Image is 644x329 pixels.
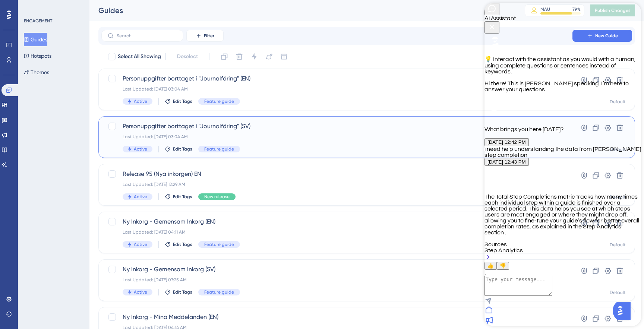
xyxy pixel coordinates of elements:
[3,156,41,162] span: [DATE] 12:43 PM
[123,74,551,83] span: Personuppgifter borttaget i "Journalföring" (EN)
[3,136,41,142] span: [DATE] 12:42 PM
[123,134,551,140] div: Last Updated: [DATE] 03:04 AM
[170,50,205,63] button: Deselect
[123,313,551,322] span: Ny Inkorg - Mina Meddelanden (EN)
[173,194,192,200] span: Edit Tags
[204,241,234,247] span: Feature guide
[204,98,234,104] span: Feature guide
[173,241,192,247] span: Edit Tags
[123,86,551,92] div: Last Updated: [DATE] 03:04 AM
[134,98,147,104] span: Active
[134,289,147,295] span: Active
[186,30,224,42] button: Filter
[123,229,551,235] div: Last Updated: [DATE] 04:11 AM
[123,277,551,283] div: Last Updated: [DATE] 07:25 AM
[12,259,25,267] button: 👎
[117,33,177,38] input: Search
[3,260,9,266] span: 👍
[123,122,551,131] span: Personuppgifter borttaget i "Journalföring" (SV)
[24,66,49,79] button: Themes
[24,33,47,46] button: Guides
[123,170,551,178] span: Release 95 (Nya inkorgen) EN
[98,5,506,16] div: Guides
[165,194,192,200] button: Edit Tags
[165,146,192,152] button: Edit Tags
[173,98,192,104] span: Edit Tags
[173,146,192,152] span: Edit Tags
[165,289,192,295] button: Edit Tags
[24,18,52,24] div: ENGAGEMENT
[123,181,551,187] div: Last Updated: [DATE] 12:29 AM
[52,4,54,10] div: 1
[18,2,47,11] span: Need Help?
[134,241,147,247] span: Active
[123,265,551,274] span: Ny Inkorg - Gemensam Inkorg (SV)
[24,49,51,63] button: Hotspots
[204,33,214,39] span: Filter
[134,146,147,152] span: Active
[15,260,22,266] span: 👎
[204,289,234,295] span: Feature guide
[118,52,161,61] span: Select All Showing
[177,52,198,61] span: Deselect
[165,98,192,104] button: Edit Tags
[165,241,192,247] button: Edit Tags
[204,194,230,200] span: New release
[1,4,14,18] img: launcher-image-alternative-text
[173,289,192,295] span: Edit Tags
[134,194,147,200] span: Active
[204,146,234,152] span: Feature guide
[123,217,551,226] span: Ny Inkorg - Gemensam Inkorg (EN)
